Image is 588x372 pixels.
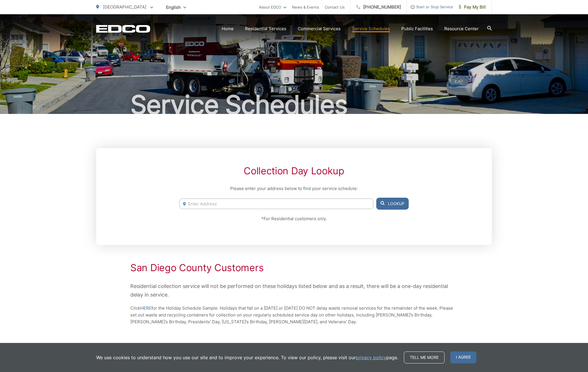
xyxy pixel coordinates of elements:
[356,354,386,361] a: privacy policy
[130,282,458,299] p: Residential collection service will not be performed on these holidays listed below and as a resu...
[298,25,341,32] a: Commercial Services
[179,165,409,177] h2: Collection Day Lookup
[96,354,398,361] p: We use cookies to understand how you use our site and to improve your experience. To view our pol...
[325,4,345,11] a: Contact Us
[245,25,286,32] a: Residential Services
[222,25,234,32] a: Home
[444,25,479,32] a: Resource Center
[162,2,190,12] span: English
[376,198,409,210] button: Lookup
[450,351,476,363] span: I agree
[259,4,286,11] a: About EDCO
[130,262,458,273] h2: San Diego County Customers
[96,91,492,119] h1: Service Schedules
[401,25,433,32] a: Public Facilities
[179,185,409,192] p: Please enter your address below to find your service schedule:
[179,199,373,209] input: Enter Address
[130,342,458,354] h2: Holiday Schedule Example
[292,4,319,11] a: News & Events
[103,4,146,10] span: [GEOGRAPHIC_DATA]
[459,4,486,11] span: Pay My Bill
[179,215,409,222] p: *For Residential customers only.
[140,305,151,312] a: HERE
[404,351,445,363] a: Tell me more
[130,305,458,325] p: Click for the Holiday Schedule Sample. Holidays that fall on a [DATE] or [DATE] DO NOT delay wast...
[96,25,150,33] a: EDCD logo. Return to the homepage.
[352,25,390,32] a: Service Schedules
